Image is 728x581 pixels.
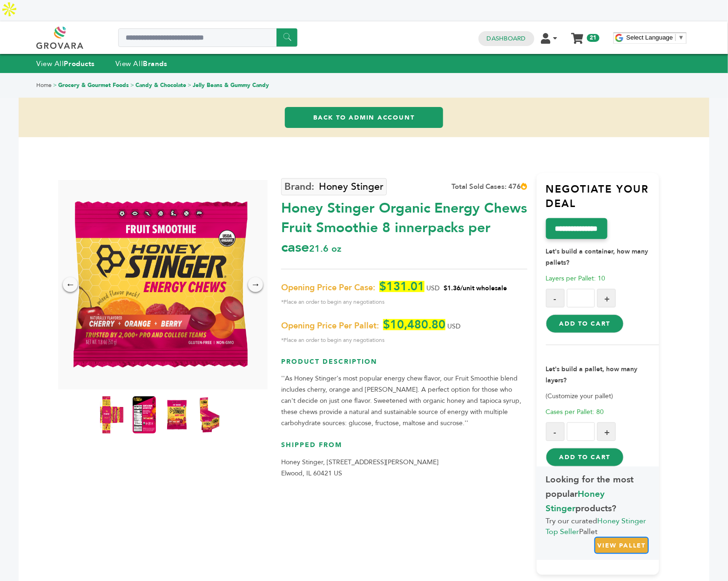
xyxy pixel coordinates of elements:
[487,34,526,43] a: Dashboard
[546,473,649,516] span: Looking for the most popular products?
[100,396,123,434] img: Honey Stinger Organic Energy Chews Fruit Smoothie 8 innerpacks per case 21.6 oz Product Label
[546,448,624,467] button: Add to Cart
[546,516,647,536] span: Try our curated Pallet
[597,289,616,307] button: +
[36,81,52,89] a: Home
[379,281,425,292] span: $131.01
[546,182,660,218] h3: Negotiate Your Deal
[118,28,297,47] input: Search a product or brand...
[64,59,95,68] strong: Products
[309,242,341,255] span: 21.6 oz
[281,296,527,307] span: *Place an order to begin any negotiations
[198,396,221,434] img: Honey Stinger Organic Energy Chews Fruit Smoothie 8 innerpacks per case 21.6 oz
[281,373,527,429] p: ''As Honey Stinger's most popular energy chew flavor, our Fruit Smoothie blend includes cherry, o...
[165,396,189,434] img: Honey Stinger Organic Energy Chews Fruit Smoothie 8 innerpacks per case 21.6 oz
[281,334,527,346] span: *Place an order to begin any negotiations
[383,319,445,330] span: $10,480.80
[546,516,647,536] span: Honey Stinger Top Seller
[130,81,134,89] span: >
[546,247,648,267] strong: Let's build a container, how many pallets?
[546,391,660,402] p: (Customize your pallet)
[452,182,527,192] div: Total Sold Cases: 476
[281,178,387,195] a: Honey Stinger
[627,34,673,41] span: Select Language
[546,365,638,385] strong: Let's build a pallet, how many layers?
[281,194,527,257] div: Honey Stinger Organic Energy Chews Fruit Smoothie 8 innerpacks per case
[678,34,684,41] span: ▼
[58,81,129,89] a: Grocery & Gourmet Foods
[546,274,606,283] span: Layers per Pallet: 10
[133,396,156,434] img: Honey Stinger Organic Energy Chews Fruit Smoothie 8 innerpacks per case 21.6 oz Nutrition Info
[426,284,439,293] span: USD
[444,284,507,293] span: $1.36/unit wholesale
[546,314,624,333] button: Add to Cart
[587,34,600,42] span: 21
[53,81,57,89] span: >
[675,34,676,41] span: ​
[597,422,616,441] button: +
[193,81,269,89] a: Jelly Beans & Gummy Candy
[447,322,460,331] span: USD
[143,59,167,68] strong: Brands
[546,289,565,307] button: -
[627,34,684,41] a: Select Language​
[281,357,527,374] h3: Product Description
[546,422,565,441] button: -
[63,277,78,292] div: ←
[572,30,583,40] a: My Cart
[281,321,379,332] span: Opening Price Per Pallet:
[188,81,191,89] span: >
[281,282,375,294] span: Opening Price Per Case:
[281,457,527,479] p: Honey Stinger, [STREET_ADDRESS][PERSON_NAME] Elwood, IL 60421 US
[56,180,265,389] img: Honey Stinger Organic Energy Chews Fruit Smoothie 8 innerpacks per case 21.6 oz
[281,441,527,457] h3: Shipped From
[248,277,263,292] div: →
[115,59,168,68] a: View AllBrands
[135,81,186,89] a: Candy & Chocolate
[546,407,604,416] span: Cases per Pallet: 80
[594,537,649,554] a: VIEW PALLET
[285,107,444,128] a: Back to Admin Account
[36,59,95,68] a: View AllProducts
